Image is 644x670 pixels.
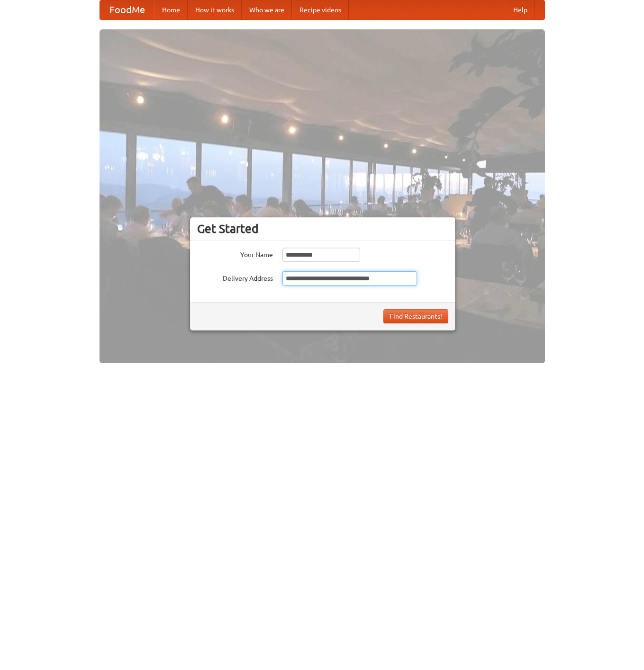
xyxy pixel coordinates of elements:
a: FoodMe [100,0,154,19]
button: Find Restaurants! [383,309,448,323]
a: How it works [188,0,242,19]
h3: Get Started [197,222,448,236]
a: Help [506,0,535,19]
a: Home [154,0,188,19]
a: Recipe videos [292,0,349,19]
label: Your Name [197,248,273,259]
label: Delivery Address [197,271,273,283]
a: Who we are [242,0,292,19]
